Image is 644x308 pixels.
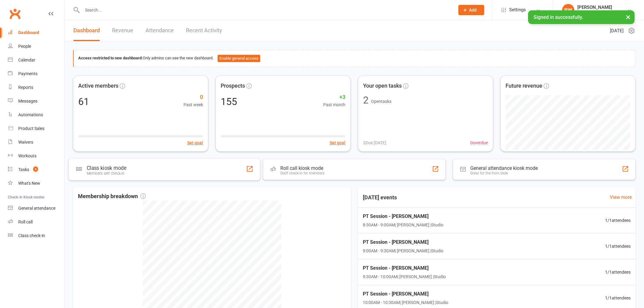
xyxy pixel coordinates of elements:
[506,82,542,90] span: Future revenue
[18,44,31,49] div: People
[363,290,448,298] span: PT Session - [PERSON_NAME]
[8,53,64,67] a: Calendar
[18,233,45,238] div: Class check-in
[112,20,133,41] a: Revenue
[371,99,391,104] span: Open tasks
[8,122,64,135] a: Product Sales
[18,140,33,145] div: Waivers
[8,94,64,108] a: Messages
[18,30,39,35] div: Dashboard
[577,5,619,10] div: [PERSON_NAME]
[280,171,324,175] div: Staff check-in for members
[18,126,44,131] div: Product Sales
[18,58,35,62] div: Calendar
[18,112,43,117] div: Automations
[8,215,64,229] a: Roll call
[78,82,118,90] span: Active members
[623,10,634,23] button: ×
[18,181,40,186] div: What's New
[18,71,37,76] div: Payments
[221,82,245,90] span: Prospects
[184,93,203,102] span: 0
[87,165,126,171] div: Class kiosk mode
[218,55,260,62] button: Enable general access
[363,247,443,254] span: 9:00AM - 9:30AM | [PERSON_NAME] | Studio
[363,212,443,220] span: PT Session - [PERSON_NAME]
[280,165,324,171] div: Roll call kiosk mode
[8,163,64,177] a: Tasks 4
[8,67,64,81] a: Payments
[470,139,488,146] span: 0 overdue
[363,273,446,280] span: 9:30AM - 10:00AM | [PERSON_NAME] | Studio
[610,27,624,34] span: [DATE]
[363,139,386,146] span: 2 Due [DATE]
[8,40,64,53] a: People
[509,3,526,17] span: Settings
[78,56,143,60] strong: Access restricted to new dashboard:
[470,165,538,171] div: General attendance kiosk mode
[78,55,631,62] div: Only admins can see the new dashboard.
[562,4,574,16] div: RW
[145,20,174,41] a: Attendance
[186,20,222,41] a: Recent Activity
[330,139,345,146] button: Set goal
[363,299,448,306] span: 10:00AM - 10:30AM | [PERSON_NAME] | Studio
[469,8,477,12] span: Add
[610,194,632,201] a: View more
[323,93,345,102] span: +3
[534,14,583,20] span: Signed in successfully.
[363,264,446,272] span: PT Session - [PERSON_NAME]
[323,101,345,108] span: Past month
[8,177,64,190] a: What's New
[577,10,619,16] div: True Personal Training
[458,5,484,15] button: Add
[73,20,100,41] a: Dashboard
[8,135,64,149] a: Waivers
[8,229,64,243] a: Class kiosk mode
[8,108,64,122] a: Automations
[18,99,37,103] div: Messages
[8,26,64,40] a: Dashboard
[470,171,538,175] div: Great for the front desk
[605,295,631,301] span: 1 / 1 attendees
[18,206,55,211] div: General attendance
[78,97,89,107] div: 61
[8,149,64,163] a: Workouts
[363,82,402,90] span: Your open tasks
[78,192,146,201] span: Membership breakdown
[605,243,631,250] span: 1 / 1 attendees
[184,101,203,108] span: Past week
[33,166,38,172] span: 4
[18,219,33,224] div: Roll call
[18,85,33,90] div: Reports
[358,192,402,203] h3: [DATE] events
[363,222,443,228] span: 8:30AM - 9:00AM | [PERSON_NAME] | Studio
[87,171,126,176] div: Members self check-in
[187,139,203,146] button: Set goal
[8,81,64,94] a: Reports
[363,238,443,246] span: PT Session - [PERSON_NAME]
[221,97,237,107] div: 155
[18,167,29,172] div: Tasks
[605,217,631,224] span: 1 / 1 attendees
[80,6,450,14] input: Search...
[18,153,37,158] div: Workouts
[605,269,631,275] span: 1 / 1 attendees
[7,6,23,21] a: Clubworx
[8,201,64,215] a: General attendance kiosk mode
[363,95,369,105] div: 2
